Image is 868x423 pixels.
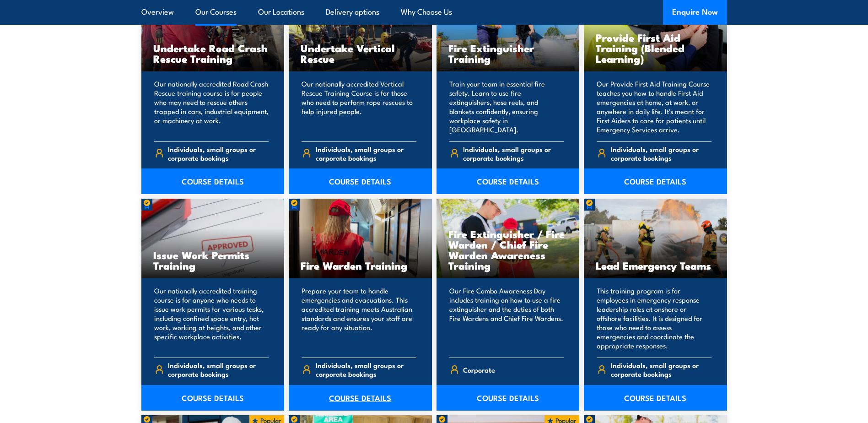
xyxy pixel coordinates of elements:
[168,361,269,378] span: Individuals, small groups or corporate bookings
[611,145,712,162] span: Individuals, small groups or corporate bookings
[168,145,269,162] span: Individuals, small groups or corporate bookings
[154,286,269,350] p: Our nationally accredited training course is for anyone who needs to issue work permits for vario...
[611,361,712,378] span: Individuals, small groups or corporate bookings
[463,363,495,377] span: Corporate
[596,32,715,64] h3: Provide First Aid Training (Blended Learning)
[448,43,568,64] h3: Fire Extinguisher Training
[597,286,712,350] p: This training program is for employees in emergency response leadership roles at onshore or offsh...
[301,260,420,271] h3: Fire Warden Training
[316,361,416,378] span: Individuals, small groups or corporate bookings
[141,385,285,411] a: COURSE DETAILS
[584,168,727,194] a: COURSE DETAILS
[153,43,273,64] h3: Undertake Road Crash Rescue Training
[584,385,727,411] a: COURSE DETAILS
[141,168,285,194] a: COURSE DETAILS
[449,286,564,350] p: Our Fire Combo Awareness Day includes training on how to use a fire extinguisher and the duties o...
[448,228,568,271] h3: Fire Extinguisher / Fire Warden / Chief Fire Warden Awareness Training
[437,385,580,411] a: COURSE DETAILS
[437,168,580,194] a: COURSE DETAILS
[316,145,416,162] span: Individuals, small groups or corporate bookings
[302,79,416,134] p: Our nationally accredited Vertical Rescue Training Course is for those who need to perform rope r...
[597,79,712,134] p: Our Provide First Aid Training Course teaches you how to handle First Aid emergencies at home, at...
[302,286,416,350] p: Prepare your team to handle emergencies and evacuations. This accredited training meets Australia...
[596,260,715,271] h3: Lead Emergency Teams
[289,385,432,411] a: COURSE DETAILS
[153,249,273,271] h3: Issue Work Permits Training
[463,145,564,162] span: Individuals, small groups or corporate bookings
[289,168,432,194] a: COURSE DETAILS
[301,43,420,64] h3: Undertake Vertical Rescue
[154,79,269,134] p: Our nationally accredited Road Crash Rescue training course is for people who may need to rescue ...
[449,79,564,134] p: Train your team in essential fire safety. Learn to use fire extinguishers, hose reels, and blanke...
